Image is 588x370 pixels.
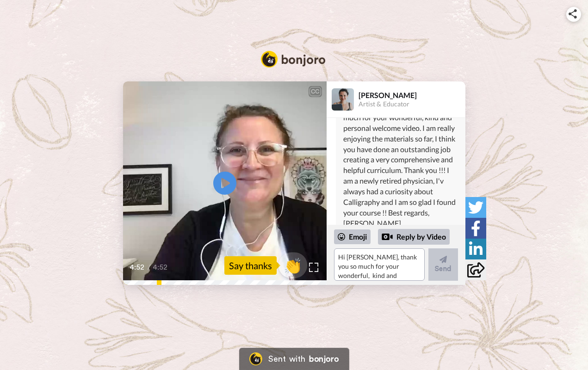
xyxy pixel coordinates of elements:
[334,229,371,244] div: Emoji
[428,248,458,281] button: Send
[261,51,326,68] img: Bonjoro Logo
[359,91,465,99] div: [PERSON_NAME]
[309,87,321,96] div: CC
[278,252,307,278] button: 👏
[359,100,465,108] div: Artist & Educator
[309,263,318,272] img: Full screen
[332,88,354,111] img: Profile Image
[382,231,393,242] div: Reply by Video
[153,262,169,273] span: 4:52
[278,256,307,275] span: 👏
[569,9,577,18] img: ic_share.svg
[343,102,458,228] div: Hi [PERSON_NAME], thank you so much for your wonderful, kind and personal welcome video. I am rea...
[148,262,151,273] span: /
[130,262,146,273] span: 4:52
[224,256,277,275] div: Say thanks
[378,229,450,245] div: Reply by Video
